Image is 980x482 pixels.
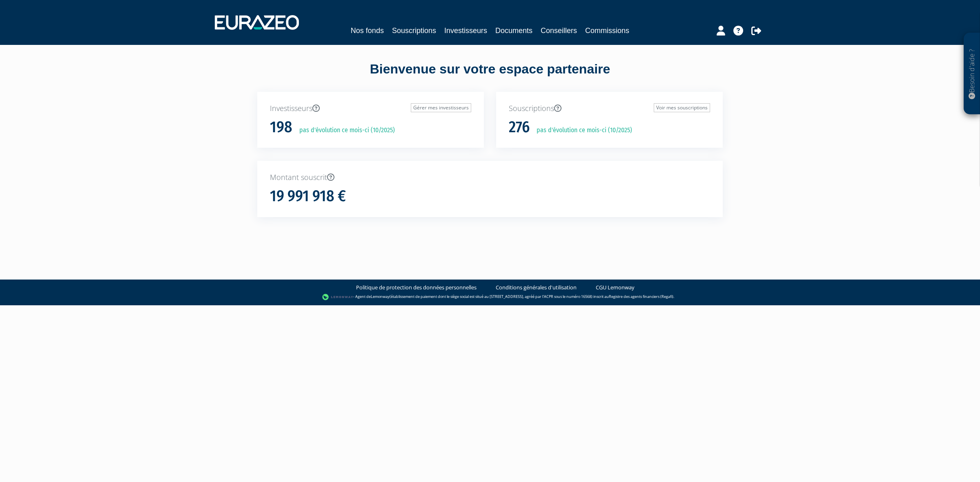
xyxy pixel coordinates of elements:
[609,294,673,299] a: Registre des agents financiers (Regafi)
[411,103,471,112] a: Gérer mes investisseurs
[270,188,346,205] h1: 19 991 918 €
[322,293,354,301] img: logo-lemonway.png
[8,293,972,301] div: - Agent de (établissement de paiement dont le siège social est situé au [STREET_ADDRESS], agréé p...
[270,119,292,136] h1: 198
[270,172,710,183] p: Montant souscrit
[351,25,384,36] a: Nos fonds
[967,37,977,111] p: Besoin d'aide ?
[596,284,635,291] a: CGU Lemonway
[654,103,710,112] a: Voir mes souscriptions
[215,15,299,30] img: 1732889491-logotype_eurazeo_blanc_rvb.png
[541,25,577,36] a: Conseillers
[509,103,710,114] p: Souscriptions
[531,126,632,135] p: pas d'évolution ce mois-ci (10/2025)
[371,294,390,299] a: Lemonway
[495,25,532,36] a: Documents
[585,25,629,36] a: Commissions
[509,119,530,136] h1: 276
[392,25,436,36] a: Souscriptions
[270,103,471,114] p: Investisseurs
[444,25,487,36] a: Investisseurs
[496,284,577,291] a: Conditions générales d'utilisation
[251,60,729,92] div: Bienvenue sur votre espace partenaire
[356,284,477,291] a: Politique de protection des données personnelles
[294,126,395,135] p: pas d'évolution ce mois-ci (10/2025)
